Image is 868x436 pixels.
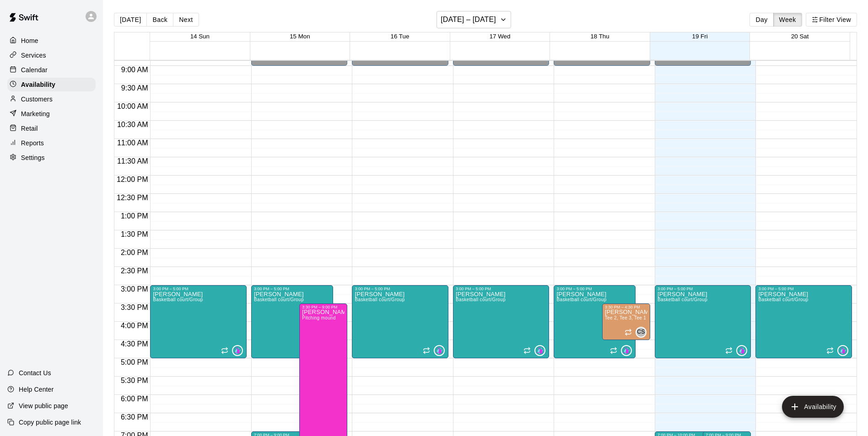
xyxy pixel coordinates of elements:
[7,63,96,77] a: Calendar
[302,305,345,309] div: 3:30 PM – 9:00 PM
[119,322,151,330] span: 4:00 PM
[621,345,632,356] div: James Harris
[737,346,746,355] img: James Harris
[21,80,55,89] p: Availability
[352,285,448,358] div: 3:00 PM – 5:00 PM: Available
[114,175,150,183] span: 12:00 PM
[556,287,633,291] div: 3:00 PM – 5:00 PM
[7,92,96,106] div: Customers
[119,340,151,348] span: 4:30 PM
[21,36,38,45] p: Home
[838,346,847,355] img: James Harris
[115,121,151,128] span: 10:30 AM
[622,346,631,355] img: James Harris
[21,95,53,104] p: Customers
[119,413,151,421] span: 6:30 PM
[119,285,151,293] span: 3:00 PM
[605,315,646,320] span: Tee 2, Tee 3, Tee 1
[119,377,151,384] span: 5:30 PM
[658,287,749,291] div: 3:00 PM – 5:00 PM
[7,34,96,48] a: Home
[523,347,531,354] span: Recurring availability
[490,33,511,40] button: 17 Wed
[19,418,81,427] p: Copy public page link
[658,297,707,302] span: Basketball court/Group
[605,305,647,309] div: 3:30 PM – 4:30 PM
[692,33,708,40] button: 19 Fri
[837,345,848,356] div: James Harris
[736,345,747,356] div: James Harris
[153,287,244,291] div: 3:00 PM – 5:00 PM
[150,285,247,358] div: 3:00 PM – 5:00 PM: Available
[806,13,857,27] button: Filter View
[749,13,773,27] button: Day
[7,78,96,91] div: Availability
[554,285,636,358] div: 3:00 PM – 5:00 PM: Available
[434,345,445,356] div: James Harris
[391,33,410,40] span: 16 Tue
[21,138,44,148] p: Reports
[119,267,151,275] span: 2:30 PM
[290,33,310,40] button: 15 Mon
[119,358,151,366] span: 5:00 PM
[7,151,96,165] a: Settings
[119,303,151,311] span: 3:30 PM
[302,315,336,320] span: Pitching mound
[7,48,96,62] a: Services
[655,285,751,358] div: 3:00 PM – 5:00 PM: Available
[535,346,545,355] img: James Harris
[773,13,802,27] button: Week
[755,285,852,358] div: 3:00 PM – 5:00 PM: Available
[725,347,733,354] span: Recurring availability
[254,287,330,291] div: 3:00 PM – 5:00 PM
[435,346,444,355] img: James Harris
[625,329,632,336] span: Recurring availability
[146,13,173,27] button: Back
[758,287,849,291] div: 3:00 PM – 5:00 PM
[7,107,96,121] a: Marketing
[441,13,496,26] h6: [DATE] – [DATE]
[21,65,48,74] p: Calendar
[637,328,645,337] span: CS
[21,124,38,133] p: Retail
[19,385,54,394] p: Help Center
[7,136,96,150] a: Reports
[19,401,68,410] p: View public page
[119,230,151,238] span: 1:30 PM
[119,84,151,92] span: 9:30 AM
[254,297,304,302] span: Basketball court/Group
[610,347,617,354] span: Recurring availability
[782,396,844,418] button: add
[190,33,210,40] button: 14 Sun
[355,287,446,291] div: 3:00 PM – 5:00 PM
[7,122,96,135] a: Retail
[456,297,506,302] span: Basketball court/Group
[590,33,609,40] button: 18 Thu
[221,347,228,354] span: Recurring availability
[636,327,647,338] div: Christopher Sieg
[423,347,430,354] span: Recurring availability
[21,51,46,60] p: Services
[437,11,511,28] button: [DATE] – [DATE]
[456,287,547,291] div: 3:00 PM – 5:00 PM
[119,249,151,256] span: 2:00 PM
[153,297,203,302] span: Basketball court/Group
[355,297,404,302] span: Basketball court/Group
[791,33,809,40] button: 20 Sat
[556,297,606,302] span: Basketball court/Group
[758,297,808,302] span: Basketball court/Group
[233,346,242,355] img: James Harris
[534,345,545,356] div: James Harris
[114,194,150,202] span: 12:30 PM
[21,153,45,162] p: Settings
[21,109,50,118] p: Marketing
